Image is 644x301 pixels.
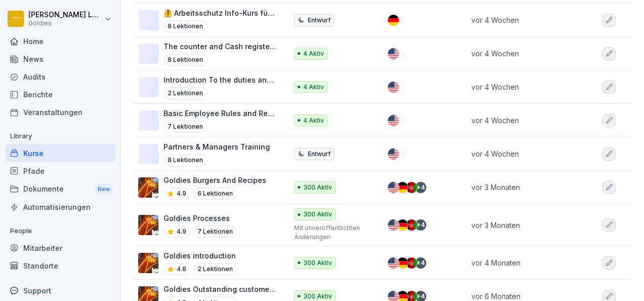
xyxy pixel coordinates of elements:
p: 300 Aktiv [303,183,332,192]
p: 300 Aktiv [303,258,332,268]
img: xhwwoh3j1t8jhueqc8254ve9.png [138,253,158,273]
p: Goldies introduction [164,250,237,261]
a: Standorte [5,257,115,275]
p: 8 Lektionen [164,20,207,32]
p: 2 Lektionen [193,263,237,275]
p: 300 Aktiv [303,210,332,219]
p: vor 4 Wochen [471,82,578,92]
img: af.svg [406,257,417,269]
a: Audits [5,68,115,86]
p: The counter and Cash register!!! [164,41,277,52]
p: 🦺 Arbeitsschutz Info-Kurs für Franchisepartner:innen [164,8,277,18]
img: us.svg [388,48,399,59]
p: vor 4 Monaten [471,257,578,268]
p: 4.9 [177,227,186,236]
img: us.svg [388,182,399,193]
img: dstmp2epwm636xymg8o1eqib.png [138,215,158,235]
a: Berichte [5,86,115,103]
img: us.svg [388,257,399,269]
p: Mit unveröffentlichten Änderungen [294,223,371,242]
div: Support [5,282,115,299]
a: Kurse [5,144,115,162]
img: q57webtpjdb10dpomrq0869v.png [138,177,158,198]
p: Introduction To the duties and workflow [164,74,277,85]
img: us.svg [388,115,399,126]
a: Home [5,32,115,50]
div: + 4 [415,257,426,269]
img: us.svg [388,148,399,160]
p: Entwurf [308,16,331,25]
div: + 4 [415,219,426,231]
p: vor 4 Wochen [471,148,578,159]
p: Goldies Outstanding customer service [164,284,277,294]
p: Entwurf [308,149,331,159]
p: 8 Lektionen [164,54,207,66]
p: vor 3 Monaten [471,220,578,231]
p: vor 4 Wochen [471,115,578,126]
div: Dokumente [5,180,115,199]
p: vor 4 Wochen [471,15,578,25]
p: 300 Aktiv [303,292,332,301]
p: People [5,223,115,239]
img: de.svg [397,182,408,193]
div: + 4 [415,182,426,193]
a: Pfade [5,162,115,180]
p: vor 4 Wochen [471,48,578,59]
p: 6 Lektionen [193,187,237,200]
img: de.svg [397,257,408,269]
img: de.svg [388,15,399,26]
p: Goldies [28,20,102,27]
a: News [5,50,115,68]
img: de.svg [397,219,408,231]
img: af.svg [406,182,417,193]
p: Partners & Managers Training [164,141,270,152]
p: 8 Lektionen [164,154,207,166]
p: [PERSON_NAME] Loska [28,11,102,19]
p: 2 Lektionen [164,87,207,99]
p: 7 Lektionen [164,121,207,133]
a: Mitarbeiter [5,239,115,257]
a: DokumenteNew [5,180,115,199]
a: Automatisierungen [5,198,115,216]
p: 4.8 [177,265,186,274]
p: Goldies Burgers And Recipes [164,175,266,185]
p: 4 Aktiv [303,83,324,92]
p: 4.9 [177,189,186,198]
p: Goldies Processes [164,213,237,223]
p: 7 Lektionen [193,225,237,238]
p: Basic Employee Rules and Regulations [164,108,277,119]
a: Veranstaltungen [5,103,115,121]
p: 4 Aktiv [303,116,324,125]
img: af.svg [406,219,417,231]
img: us.svg [388,82,399,93]
img: us.svg [388,219,399,231]
p: 4 Aktiv [303,49,324,58]
p: vor 3 Monaten [471,182,578,193]
p: Library [5,128,115,144]
div: New [95,183,112,195]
